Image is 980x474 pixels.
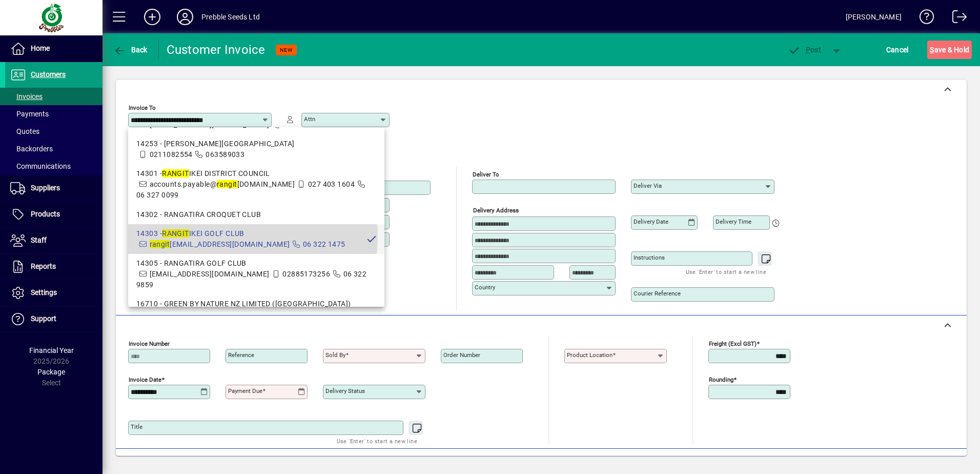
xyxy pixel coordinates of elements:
[5,123,103,140] a: Quotes
[129,104,156,111] mat-label: Invoice To
[5,140,103,157] a: Backorders
[443,351,480,359] mat-label: Order number
[5,202,103,227] a: Products
[634,218,668,225] mat-label: Delivery date
[5,254,103,280] a: Reports
[783,41,826,59] button: Post
[886,42,909,58] span: Cancel
[325,351,345,359] mat-label: Sold by
[709,376,733,383] mat-label: Rounding
[10,127,39,135] span: Quotes
[113,46,148,54] span: Back
[5,280,103,306] a: Settings
[201,9,260,25] div: Prebble Seeds Ltd
[634,182,662,189] mat-label: Deliver via
[131,248,151,255] mat-label: Country
[788,46,821,54] span: ost
[304,201,322,208] mat-label: Mobile
[31,44,50,52] span: Home
[884,41,911,59] button: Cancel
[5,88,103,105] a: Invoices
[709,340,757,347] mat-label: Freight (excl GST)
[912,2,934,35] a: Knowledge Base
[892,454,944,472] button: Product
[567,351,612,359] mat-label: Product location
[325,387,365,394] mat-label: Delivery status
[10,110,49,118] span: Payments
[304,115,315,123] mat-label: Attn
[930,46,934,54] span: S
[31,184,60,192] span: Suppliers
[5,36,103,62] a: Home
[129,340,170,347] mat-label: Invoice number
[136,8,169,26] button: Add
[686,266,766,278] mat-hint: Use 'Enter' to start a new line
[10,145,53,153] span: Backorders
[10,92,43,101] span: Invoices
[5,157,103,175] a: Communications
[927,41,972,59] button: Save & Hold
[634,254,665,261] mat-label: Instructions
[31,262,56,270] span: Reports
[31,236,47,244] span: Staff
[337,435,417,447] mat-hint: Use 'Enter' to start a new line
[167,42,266,58] div: Customer Invoice
[131,423,142,430] mat-label: Title
[473,171,499,178] mat-label: Deliver To
[169,8,201,26] button: Profile
[475,284,495,291] mat-label: Country
[103,41,159,59] app-page-header-button: Back
[29,346,74,354] span: Financial Year
[304,183,319,190] mat-label: Email
[5,228,103,253] a: Staff
[129,376,161,383] mat-label: Invoice date
[930,42,969,58] span: ave & Hold
[716,218,751,225] mat-label: Delivery time
[228,351,254,359] mat-label: Reference
[5,105,103,123] a: Payments
[228,387,262,394] mat-label: Payment due
[897,455,938,471] span: Product
[111,41,150,59] button: Back
[846,9,902,25] div: [PERSON_NAME]
[31,210,60,218] span: Products
[5,306,103,332] a: Support
[31,314,56,323] span: Support
[5,175,103,201] a: Suppliers
[304,218,320,225] mat-label: Phone
[258,163,274,180] button: Copy to Delivery address
[945,2,967,35] a: Logout
[37,368,65,376] span: Package
[280,47,293,53] span: NEW
[10,162,71,170] span: Communications
[806,46,810,54] span: P
[634,290,681,297] mat-label: Courier Reference
[31,288,57,297] span: Settings
[31,70,66,78] span: Customers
